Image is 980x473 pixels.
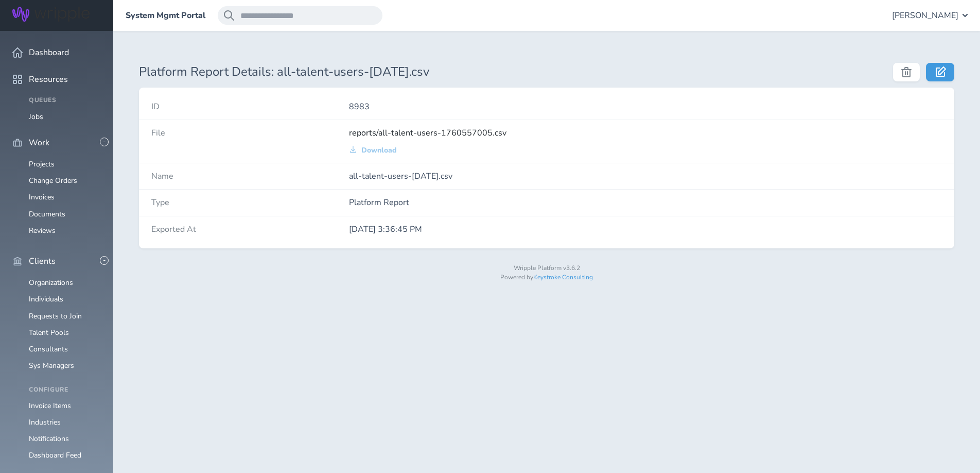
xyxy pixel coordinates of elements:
[29,48,69,57] span: Dashboard
[29,278,73,288] a: Organizations
[29,75,68,84] span: Resources
[151,102,349,111] h4: ID
[29,361,74,370] a: Sys Managers
[926,63,954,81] a: Edit
[126,11,205,20] a: System Mgmt Portal
[29,112,43,122] a: Jobs
[29,434,69,444] a: Notifications
[29,401,71,411] a: Invoice Items
[893,63,920,81] button: Delete
[139,265,954,272] p: Wripple Platform v3.6.2
[29,386,101,394] h4: Configure
[139,65,881,79] h1: Platform Report Details: all-talent-users-[DATE].csv
[349,225,942,234] p: [DATE] 3:36:45 PM
[349,127,506,139] span: reports/all-talent-users-1760557005.csv
[29,226,56,235] a: Reviews
[100,138,109,146] button: -
[12,7,90,22] img: Wripple
[29,138,49,147] span: Work
[29,176,77,185] a: Change Orders
[29,209,65,219] a: Documents
[29,257,56,266] span: Clients
[29,294,63,304] a: Individuals
[151,225,349,234] h4: Exported At
[349,172,942,181] p: all-talent-users-[DATE].csv
[533,273,593,281] a: Keystroke Consulting
[139,274,954,281] p: Powered by
[349,102,942,111] p: 8983
[151,128,349,138] h4: File
[892,6,968,25] button: [PERSON_NAME]
[29,159,55,169] a: Projects
[892,11,958,20] span: [PERSON_NAME]
[151,198,349,207] h4: Type
[29,97,101,104] h4: Queues
[100,256,109,265] button: -
[29,417,61,427] a: Industries
[361,146,397,155] span: Download
[29,311,82,321] a: Requests to Join
[151,172,349,181] h4: Name
[29,344,68,354] a: Consultants
[29,450,81,460] a: Dashboard Feed
[349,198,942,207] p: Platform Report
[29,328,69,337] a: Talent Pools
[29,192,55,202] a: Invoices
